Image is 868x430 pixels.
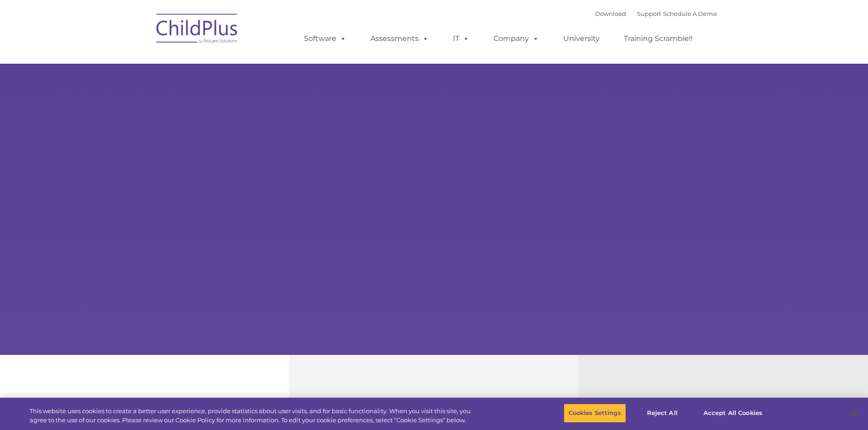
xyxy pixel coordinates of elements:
a: IT [444,30,478,48]
a: Assessments [361,30,438,48]
a: Download [595,10,626,17]
button: Cookies Settings [564,404,626,423]
a: Software [295,30,355,48]
a: Company [484,30,548,48]
img: ChildPlus by Procare Solutions [152,7,243,53]
div: This website uses cookies to create a better user experience, provide statistics about user visit... [30,407,478,425]
button: Close [843,403,863,423]
button: Accept All Cookies [699,404,767,423]
a: Training Scramble!! [615,30,702,48]
a: Schedule A Demo [663,10,717,17]
button: Reject All [634,404,691,423]
a: University [554,30,609,48]
a: Support [637,10,661,17]
font: | [595,10,717,17]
